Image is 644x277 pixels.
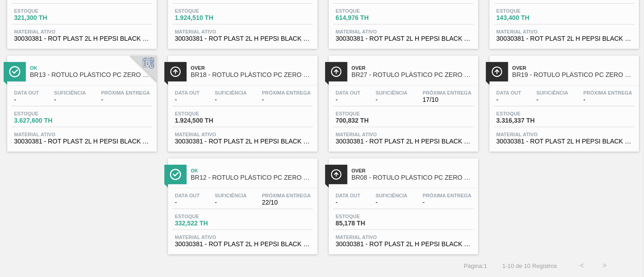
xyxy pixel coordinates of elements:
[161,49,322,152] a: ÍconeOverBR18 - RÓTULO PLÁSTICO PC ZERO 2L HData out-Suficiência-Próxima Entrega-Estoque1.924,500...
[336,241,471,248] span: 30030381 - ROT PLAST 2L H PEPSI BLACK NIV24
[14,29,150,34] span: Material ativo
[175,29,311,34] span: Material ativo
[583,90,632,96] span: Próxima Entrega
[215,199,246,206] span: -
[175,241,311,248] span: 30030381 - ROT PLAST 2L H PEPSI BLACK NIV24
[14,117,77,124] span: 3.627,600 TH
[170,66,181,77] img: Ícone
[501,263,557,269] span: 1 - 10 de 10 Registros
[262,193,311,198] span: Próxima Entrega
[351,174,474,181] span: BR08 - RÓTULO PLÁSTICO PC ZERO 2L H
[54,96,86,103] span: -
[336,90,360,96] span: Data out
[375,96,407,103] span: -
[175,193,200,198] span: Data out
[336,132,471,137] span: Material ativo
[423,90,471,96] span: Próxima Entrega
[101,96,150,103] span: -
[336,214,399,219] span: Estoque
[175,111,238,116] span: Estoque
[496,8,560,14] span: Estoque
[336,8,399,14] span: Estoque
[322,49,483,152] a: ÍconeOverBR27 - RÓTULO PLÁSTICO PC ZERO 2L HData out-Suficiência-Próxima Entrega17/10Estoque700,8...
[191,65,313,71] span: Over
[351,72,474,78] span: BR27 - RÓTULO PLÁSTICO PC ZERO 2L H
[175,138,311,145] span: 30030381 - ROT PLAST 2L H PEPSI BLACK NIV24
[496,14,560,21] span: 143,400 TH
[215,96,246,103] span: -
[512,72,634,78] span: BR19 - RÓTULO PLÁSTICO PC ZERO 2L H
[175,8,238,14] span: Estoque
[375,90,407,96] span: Suficiência
[14,111,77,116] span: Estoque
[14,14,77,21] span: 321,300 TH
[54,90,86,96] span: Suficiência
[215,193,246,198] span: Suficiência
[496,35,632,42] span: 30030381 - ROT PLAST 2L H PEPSI BLACK NIV24
[175,90,200,96] span: Data out
[0,49,161,152] a: ÍconeOkBR13 - RÓTULO PLÁSTICO PC ZERO 2L HData out-Suficiência-Próxima Entrega-Estoque3.627,600 T...
[496,29,632,34] span: Material ativo
[423,193,471,198] span: Próxima Entrega
[423,96,471,103] span: 17/10
[336,220,399,227] span: 85,178 TH
[583,96,632,103] span: -
[175,35,311,42] span: 30030381 - ROT PLAST 2L H PEPSI BLACK NIV24
[170,169,181,180] img: Ícone
[191,168,313,173] span: Ok
[336,29,471,34] span: Material ativo
[175,214,238,219] span: Estoque
[336,111,399,116] span: Estoque
[336,14,399,21] span: 614,976 TH
[101,90,150,96] span: Próxima Entrega
[175,199,200,206] span: -
[375,193,407,198] span: Suficiência
[262,90,311,96] span: Próxima Entrega
[14,138,150,145] span: 30030381 - ROT PLAST 2L H PEPSI BLACK NIV24
[175,96,200,103] span: -
[496,132,632,137] span: Material ativo
[30,65,152,71] span: Ok
[14,35,150,42] span: 30030381 - ROT PLAST 2L H PEPSI BLACK NIV24
[175,132,311,137] span: Material ativo
[262,96,311,103] span: -
[191,174,313,181] span: BR12 - RÓTULO PLÁSTICO PC ZERO 2L H
[536,90,568,96] span: Suficiência
[336,117,399,124] span: 700,832 TH
[336,234,471,240] span: Material ativo
[175,220,238,227] span: 332,522 TH
[512,65,634,71] span: Over
[9,66,20,77] img: Ícone
[496,111,560,116] span: Estoque
[464,263,487,269] span: Página : 1
[161,152,322,254] a: ÍconeOkBR12 - RÓTULO PLÁSTICO PC ZERO 2L HData out-Suficiência-Próxima Entrega22/10Estoque332,522...
[491,66,503,77] img: Ícone
[336,193,360,198] span: Data out
[496,117,560,124] span: 3.316,337 TH
[536,96,568,103] span: -
[215,90,246,96] span: Suficiência
[336,35,471,42] span: 30030381 - ROT PLAST 2L H PEPSI BLACK NIV24
[175,14,238,21] span: 1.924,510 TH
[496,96,521,103] span: -
[351,168,474,173] span: Over
[14,132,150,137] span: Material ativo
[593,254,616,277] button: >
[175,117,238,124] span: 1.924,500 TH
[571,254,593,277] button: <
[175,234,311,240] span: Material ativo
[191,72,313,78] span: BR18 - RÓTULO PLÁSTICO PC ZERO 2L H
[336,96,360,103] span: -
[496,138,632,145] span: 30030381 - ROT PLAST 2L H PEPSI BLACK NIV24
[375,199,407,206] span: -
[14,96,39,103] span: -
[423,199,471,206] span: -
[30,72,152,78] span: BR13 - RÓTULO PLÁSTICO PC ZERO 2L H
[14,90,39,96] span: Data out
[14,8,77,14] span: Estoque
[496,90,521,96] span: Data out
[331,66,342,77] img: Ícone
[483,49,644,152] a: ÍconeOverBR19 - RÓTULO PLÁSTICO PC ZERO 2L HData out-Suficiência-Próxima Entrega-Estoque3.316,337...
[351,65,474,71] span: Over
[336,199,360,206] span: -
